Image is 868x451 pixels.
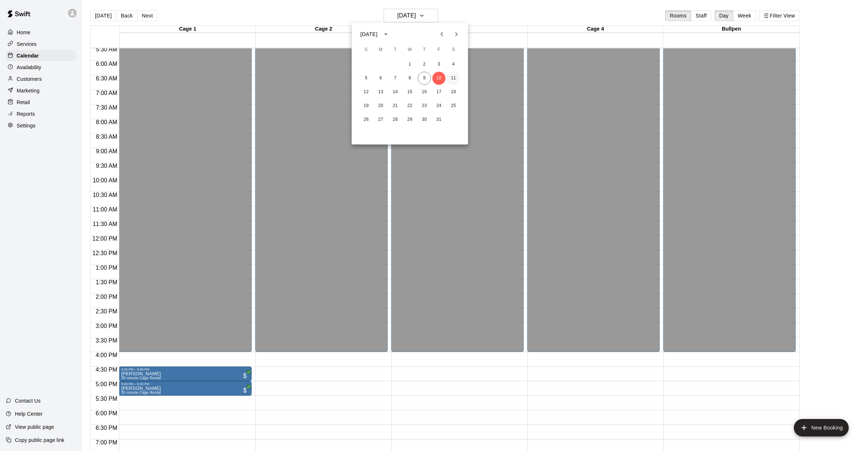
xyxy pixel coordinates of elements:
[360,31,377,38] div: [DATE]
[360,43,373,57] span: Sunday
[374,43,387,57] span: Monday
[389,99,402,112] button: 21
[447,58,460,71] button: 4
[360,72,373,85] button: 5
[447,72,460,85] button: 11
[403,99,416,112] button: 22
[432,72,445,85] button: 10
[435,27,449,41] button: Previous month
[432,86,445,99] button: 17
[449,27,464,41] button: Next month
[418,99,431,112] button: 23
[403,58,416,71] button: 1
[432,113,445,126] button: 31
[374,86,387,99] button: 13
[360,99,373,112] button: 19
[374,99,387,112] button: 20
[380,28,392,40] button: calendar view is open, switch to year view
[374,72,387,85] button: 6
[432,58,445,71] button: 3
[374,113,387,126] button: 27
[418,113,431,126] button: 30
[360,113,373,126] button: 26
[389,43,402,57] span: Tuesday
[389,86,402,99] button: 14
[418,43,431,57] span: Thursday
[418,72,431,85] button: 9
[447,99,460,112] button: 25
[389,113,402,126] button: 28
[403,72,416,85] button: 8
[418,58,431,71] button: 2
[418,86,431,99] button: 16
[403,86,416,99] button: 15
[403,43,416,57] span: Wednesday
[389,72,402,85] button: 7
[447,43,460,57] span: Saturday
[403,113,416,126] button: 29
[432,99,445,112] button: 24
[360,86,373,99] button: 12
[432,43,445,57] span: Friday
[447,86,460,99] button: 18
